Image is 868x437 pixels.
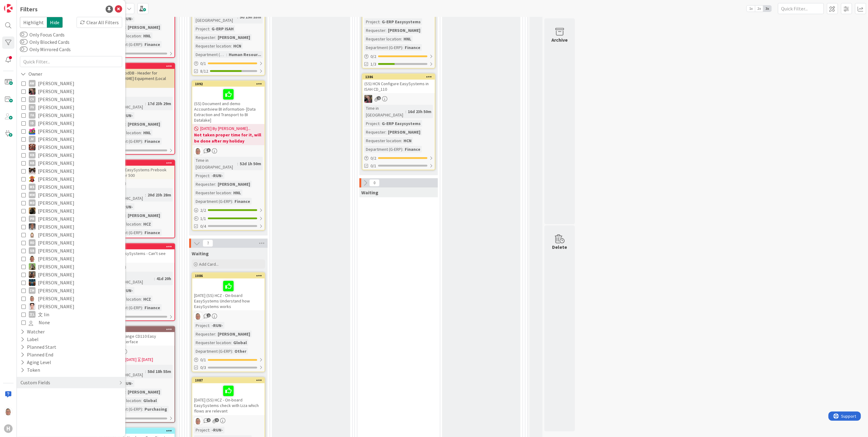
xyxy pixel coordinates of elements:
[194,417,202,425] img: lD
[29,295,36,302] img: lD
[29,279,36,286] img: WW
[370,61,376,67] span: 1/3
[29,192,36,198] div: MM
[194,172,209,179] div: Project
[200,125,250,132] span: [DATE] By [PERSON_NAME]...
[231,339,232,346] span: :
[192,312,265,320] div: lD
[29,247,36,254] div: SB
[142,138,143,145] span: :
[142,41,143,48] span: :
[20,5,38,14] div: Filters
[21,263,121,271] button: TT [PERSON_NAME]
[38,111,74,119] span: [PERSON_NAME]
[402,36,413,42] div: HNL
[401,137,402,144] span: :
[215,418,219,422] span: 1
[102,326,175,423] a: 238(SS) HZC Change CD110 Easy Systems interfacePR[DATE][DATE][DATE]Time in [GEOGRAPHIC_DATA]:58d ...
[778,3,824,14] input: Quick Filter...
[364,146,402,153] div: Department (G-ERP)
[210,427,224,434] div: -RUN-
[20,17,47,28] span: Highlight
[154,275,155,282] span: :
[29,239,36,246] div: Rd
[126,212,162,219] div: [PERSON_NAME]
[21,183,121,191] button: MS [PERSON_NAME]
[29,144,36,150] img: JK
[120,15,134,22] div: -RUN-
[21,207,121,215] button: ND [PERSON_NAME]
[21,271,121,279] button: VK [PERSON_NAME]
[763,6,772,12] span: 3x
[21,111,121,119] button: FA [PERSON_NAME]
[38,199,74,207] span: [PERSON_NAME]
[195,378,265,383] div: 1087
[192,81,265,124] div: 1092(SS) Document and demo Accountview BI information- [Data Extraction and Transport to BI Datal...
[192,273,265,310] div: 1086[DATE] (SS) HCZ - On-board EasySystems Understand how EasySystems works
[38,255,74,263] span: [PERSON_NAME]
[21,167,121,175] button: Kv [PERSON_NAME]
[192,60,265,67] div: 0/1
[215,181,216,188] span: :
[233,348,248,355] div: Other
[38,119,74,127] span: [PERSON_NAME]
[21,151,121,159] button: KB [PERSON_NAME]
[102,348,175,355] div: PR
[120,203,134,210] div: -RUN-
[102,327,175,346] div: 238(SS) HZC Change CD110 Easy Systems interface
[20,56,122,67] input: Quick Filter...
[199,261,219,267] span: Add Card...
[233,198,252,205] div: Finance
[216,331,252,337] div: [PERSON_NAME]
[39,318,50,326] span: None
[141,32,142,39] span: :
[21,135,121,143] button: JV [PERSON_NAME]
[102,69,175,88] div: [SS] Isah ProdDB - Header for [PERSON_NAME] Equipment (Local ISAH)
[29,199,36,206] div: Md
[38,95,74,103] span: [PERSON_NAME]
[21,95,121,103] button: Cv [PERSON_NAME]
[192,383,265,415] div: [DATE] (SS) HCZ - On-board EasySystems check with Liza which flows are relevant
[200,207,206,214] span: 2 / 2
[194,312,202,320] img: lD
[38,175,74,183] span: [PERSON_NAME]
[401,36,402,42] span: :
[405,108,406,115] span: :
[105,64,175,68] div: 1440
[231,43,232,49] span: :
[141,129,142,136] span: :
[38,287,74,294] span: [PERSON_NAME]
[38,239,74,247] span: [PERSON_NAME]
[232,198,233,205] span: :
[232,43,243,49] div: HCN
[195,82,265,86] div: 1092
[402,146,403,153] span: :
[29,223,36,230] img: PS
[364,18,379,25] div: Project
[29,96,36,103] div: Cv
[194,43,231,49] div: Requester location
[20,38,70,46] label: Only Blocked Cards
[155,275,173,282] div: 41d 20h
[120,287,134,294] div: -RUN-
[210,322,224,329] div: -RUN-
[38,263,74,271] span: [PERSON_NAME]
[142,304,143,311] span: :
[29,287,36,294] div: ZM
[38,294,74,302] span: [PERSON_NAME]
[21,310,121,318] button: 文l 文 lin
[38,247,74,255] span: [PERSON_NAME]
[364,44,402,51] div: Department (G-ERP)
[102,244,175,249] div: 1223
[142,357,153,363] div: [DATE]
[232,339,248,346] div: Global
[38,159,74,167] span: [PERSON_NAME]
[21,255,121,263] button: TJ [PERSON_NAME]
[126,24,162,31] div: [PERSON_NAME]
[20,32,28,38] button: Only Focus Cards
[362,74,435,170] a: 1386(SS) HCN Configure EasySystems in ISAH CD_110BFTime in [GEOGRAPHIC_DATA]:16d 23h 50mProject:G...
[364,129,385,135] div: Requester
[21,199,121,207] button: Md [PERSON_NAME]
[102,327,175,332] div: 238
[142,397,158,404] div: Global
